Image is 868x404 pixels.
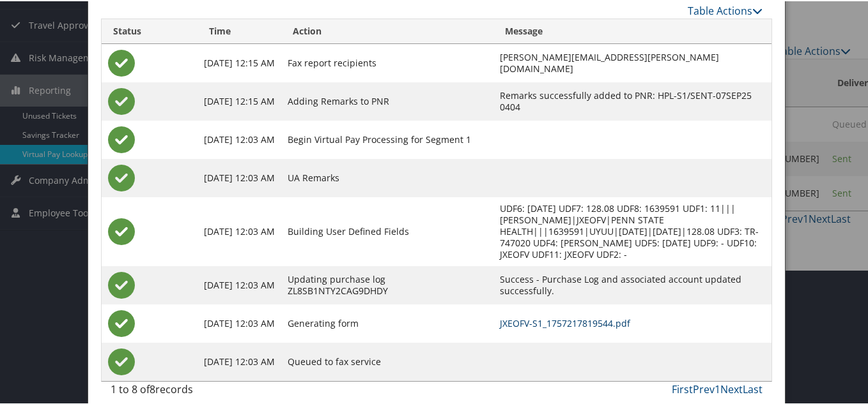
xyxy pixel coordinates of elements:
td: [DATE] 12:03 AM [198,119,281,158]
td: Queued to fax service [281,341,493,380]
td: Generating form [281,303,493,341]
td: [PERSON_NAME][EMAIL_ADDRESS][PERSON_NAME][DOMAIN_NAME] [493,43,771,81]
td: UDF6: [DATE] UDF7: 128.08 UDF8: 1639591 UDF1: 11|||[PERSON_NAME]|JXEOFV|PENN STATE HEALTH|||16395... [493,196,771,265]
a: Last [743,381,763,395]
td: [DATE] 12:03 AM [198,341,281,380]
td: [DATE] 12:15 AM [198,81,281,119]
a: Next [720,381,743,395]
th: Time: activate to sort column ascending [198,18,281,43]
td: Fax report recipients [281,43,493,81]
td: Building User Defined Fields [281,196,493,265]
a: Prev [693,381,715,395]
div: 1 to 8 of records [111,380,260,402]
td: Success - Purchase Log and associated account updated successfully. [493,265,771,303]
th: Action: activate to sort column ascending [281,18,493,43]
a: JXEOFV-S1_1757217819544.pdf [500,316,630,328]
a: 1 [715,381,720,395]
td: Updating purchase log ZL8SB1NTY2CAG9DHDY [281,265,493,303]
td: [DATE] 12:03 AM [198,265,281,303]
td: Begin Virtual Pay Processing for Segment 1 [281,119,493,158]
td: [DATE] 12:03 AM [198,303,281,341]
th: Message: activate to sort column ascending [493,18,771,43]
a: Table Actions [688,3,763,17]
td: [DATE] 12:03 AM [198,196,281,265]
td: [DATE] 12:03 AM [198,158,281,196]
td: [DATE] 12:15 AM [198,43,281,81]
td: Remarks successfully added to PNR: HPL-S1/SENT-07SEP25 0404 [493,81,771,119]
span: 8 [150,381,155,395]
a: First [672,381,693,395]
th: Status: activate to sort column ascending [102,18,198,43]
td: Adding Remarks to PNR [281,81,493,119]
td: UA Remarks [281,158,493,196]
